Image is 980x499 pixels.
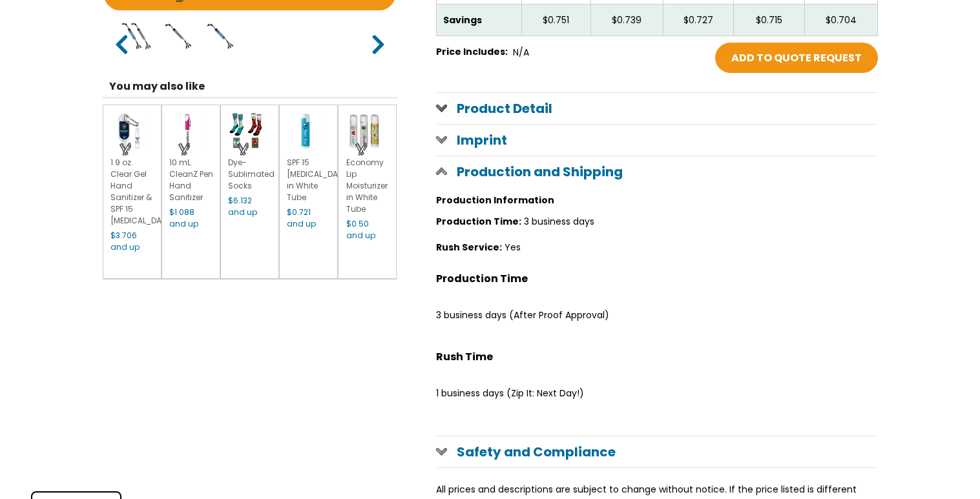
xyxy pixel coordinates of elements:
[287,218,316,229] span: and up
[110,112,149,150] img: 1.9 oz. Clear Gel Hand Sanitizer & SPF 15 Lip Balm
[110,157,155,227] div: 1.9 oz. Clear Gel Hand Sanitizer & SPF 15 Lip Balm
[591,5,663,36] td: $0.739
[110,241,140,252] span: and up
[734,5,805,36] td: $0.715
[227,112,266,150] img: Dye-Sublimated Socks
[436,156,878,187] a: Production and Shipping
[120,20,152,52] input: Travel Charging Cable
[228,157,273,192] div: Dye-Sublimated Socks
[436,93,878,124] a: Product Detail
[804,5,877,36] td: $0.704
[175,140,194,158] div: Create Virtual Sample
[352,140,371,158] div: Create Virtual Sample
[287,207,311,218] span: $0.721
[110,157,175,226] a: 1.9 oz. Clear Gel Hand Sanitizer & SPF 15 [MEDICAL_DATA]
[436,125,878,156] a: Imprint
[169,112,207,150] img: 10 mL. CleanZ Pen Hand Sanitizer
[346,218,369,229] span: $0.50
[346,157,388,214] a: Economy Lip Moisturizer in White Tube
[286,112,325,150] img: SPF 15 Lip Balm in White Tube
[346,157,391,215] div: Economy Lip Moisturizer in White Tube
[436,234,878,260] div: Yes
[436,241,505,254] label: Rush Service
[287,157,351,203] a: SPF 15 [MEDICAL_DATA] in White Tube
[228,207,257,218] span: and up
[436,436,878,467] a: Safety and Compliance
[436,5,521,36] td: Savings
[234,140,253,158] div: Create Virtual Sample
[436,270,878,288] h5: Production Time
[346,230,375,241] span: and up
[436,348,878,366] h5: Rush Time
[436,215,524,228] label: Production Time
[162,20,194,52] input: Travel Charging Cable
[663,5,734,36] td: $0.727
[715,43,878,73] a: Add to Shopping Cart
[436,383,584,403] span: 1 business days (Zip It: Next Day!)
[169,157,214,203] div: 10 mL. CleanZ Pen Hand Sanitizer
[436,191,878,209] h6: Production Information
[228,157,275,191] a: Dye-Sublimated Socks
[513,46,529,59] span: N/A
[110,230,137,241] span: $3.706
[521,5,591,36] td: $0.751
[228,195,252,206] span: $6.132
[169,218,198,229] span: and up
[169,207,194,218] span: $1.088
[287,157,331,203] div: SPF 15 Lip Balm in White Tube
[116,140,136,158] div: Create Virtual Sample
[436,305,609,325] span: 3 business days (After Proof Approval)
[436,209,878,234] div: 3 business days
[345,112,384,150] img: Economy Lip Moisturizer in White Tube
[103,75,397,97] h5: You may also like
[169,157,213,203] a: 10 mL. CleanZ Pen Hand Sanitizer
[436,45,510,58] span: Price Includes:
[204,20,236,52] input: Travel Charging Cable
